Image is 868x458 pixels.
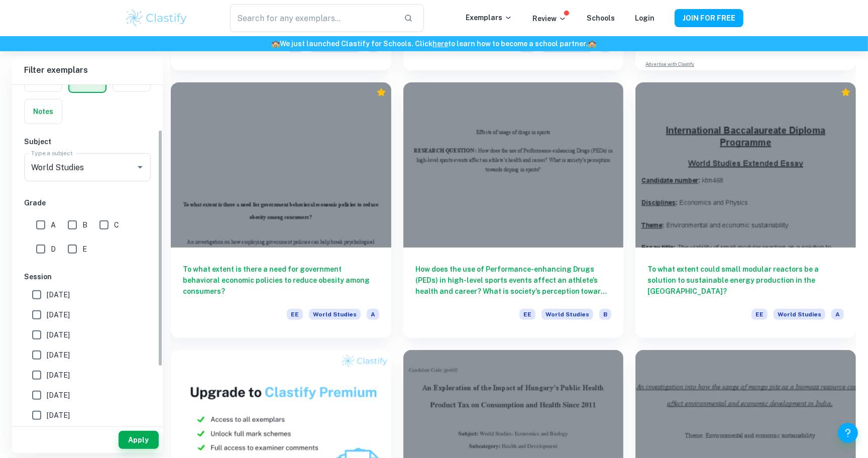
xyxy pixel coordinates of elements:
[635,82,856,338] a: To what extent could small modular reactors be a solution to sustainable energy production in the...
[588,40,597,48] span: 🏫
[47,390,70,401] span: [DATE]
[599,309,611,320] span: B
[519,309,535,320] span: EE
[309,309,361,320] span: World Studies
[433,40,449,48] a: here
[841,87,851,97] div: Premium
[272,40,280,48] span: 🏫
[24,136,151,147] h6: Subject
[183,264,379,297] h6: To what extent is there a need for government behavioral economic policies to reduce obesity amon...
[82,219,87,231] span: B
[31,149,73,157] label: Type a subject
[125,8,188,28] img: Clastify logo
[51,244,56,255] span: D
[774,309,825,320] span: World Studies
[47,309,70,320] span: [DATE]
[47,289,70,300] span: [DATE]
[230,4,396,32] input: Search for any exemplars...
[831,309,844,320] span: A
[25,99,62,124] button: Notes
[171,82,391,338] a: To what extent is there a need for government behavioral economic policies to reduce obesity amon...
[133,160,147,174] button: Open
[82,244,87,255] span: E
[675,9,743,27] button: JOIN FOR FREE
[376,87,386,97] div: Premium
[24,197,151,208] h6: Grade
[12,56,163,84] h6: Filter exemplars
[47,370,70,381] span: [DATE]
[415,264,612,297] h6: How does the use of Performance-enhancing Drugs (PEDs) in high-level sports events affect an athl...
[587,14,615,22] a: Schools
[635,14,655,22] a: Login
[47,410,70,421] span: [DATE]
[24,271,151,282] h6: Session
[47,329,70,340] span: [DATE]
[367,309,379,320] span: A
[466,12,512,23] p: Exemplars
[47,350,70,361] span: [DATE]
[403,82,624,338] a: How does the use of Performance-enhancing Drugs (PEDs) in high-level sports events affect an athl...
[114,219,119,231] span: C
[541,309,593,320] span: World Studies
[647,264,844,297] h6: To what extent could small modular reactors be a solution to sustainable energy production in the...
[119,431,159,449] button: Apply
[2,38,866,49] h6: We just launched Clastify for Schools. Click to learn how to become a school partner.
[287,309,303,320] span: EE
[51,219,56,231] span: A
[838,423,858,443] button: Help and Feedback
[751,309,768,320] span: EE
[645,61,694,68] a: Advertise with Clastify
[532,13,567,24] p: Review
